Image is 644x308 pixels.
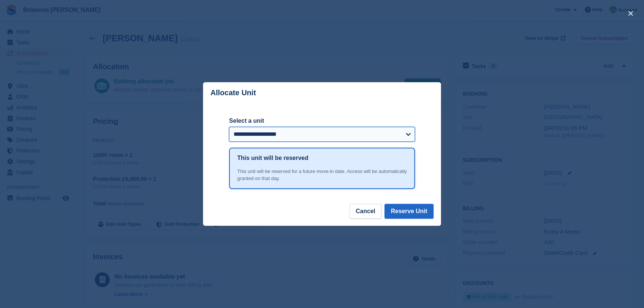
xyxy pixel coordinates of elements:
[210,89,256,97] p: Allocate Unit
[237,168,407,182] div: This unit will be reserved for a future move-in date. Access will be automatically granted on tha...
[229,116,415,125] label: Select a unit
[350,204,381,219] button: Cancel
[237,154,308,163] h1: This unit will be reserved
[625,7,637,19] button: close
[384,204,434,219] button: Reserve Unit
